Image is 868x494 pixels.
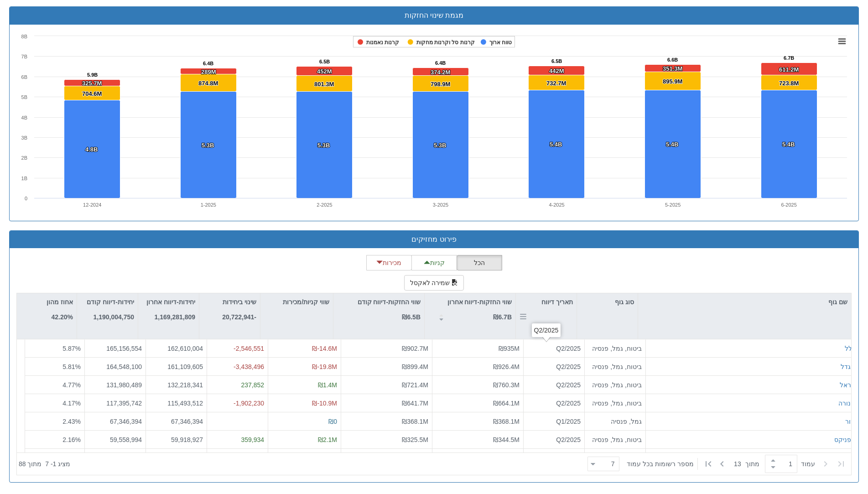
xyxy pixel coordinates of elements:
span: ‏עמוד [801,459,815,468]
div: Q2/2025 [527,435,581,444]
div: תאריך דיווח [516,293,577,311]
tspan: 442M [549,68,564,74]
tspan: 4.8B [85,146,98,153]
text: 7B [21,54,27,59]
p: אחוז מהון [47,297,73,307]
tspan: 6.6B [667,57,678,62]
div: גמל, פנסיה [588,417,642,426]
tspan: 723.8M [779,80,799,87]
tspan: 5.9B [87,72,98,78]
div: 162,610,004 [150,344,203,353]
p: שווי החזקות-דיווח קודם [358,297,421,307]
div: ביטוח, גמל, פנסיה [588,344,642,353]
strong: -20,722,941 [222,313,256,321]
div: שווי קניות/מכירות [260,293,333,311]
h3: מגמת שינוי החזקות [16,11,852,20]
text: 12-2024 [83,202,101,208]
tspan: 289M [201,68,216,75]
div: ביטוח, גמל, פנסיה [588,399,642,408]
div: Q1/2025 [527,417,581,426]
strong: ₪6.7B [493,313,512,321]
p: יחידות-דיווח קודם [87,297,134,307]
text: 3-2025 [433,202,448,208]
button: כלל [845,344,855,353]
tspan: 5.3B [317,142,330,149]
text: 1-2025 [201,202,216,208]
tspan: 611.2M [779,66,799,73]
tspan: קרנות סל וקרנות מחקות [416,39,475,46]
text: 2-2025 [317,202,332,208]
tspan: 6.4B [203,61,213,66]
h3: פירוט מחזיקים [16,235,852,244]
div: Q2/2025 [527,399,581,408]
button: הפניקס [834,435,855,444]
span: ₪902.7M [402,345,428,352]
tspan: 374.2M [431,69,450,76]
tspan: 5.3B [434,142,446,149]
button: הכל [457,255,502,270]
text: 0 [25,196,27,201]
button: מור [845,417,855,426]
span: ₪344.5M [493,436,520,443]
strong: 1,169,281,809 [154,313,195,321]
button: שמירה לאקסל [404,275,464,291]
strong: ₪6.5B [402,313,421,321]
span: ₪641.7M [402,400,428,407]
tspan: 6.7B [784,55,794,61]
div: 161,109,605 [150,362,203,371]
div: Q2/2025 [527,380,581,390]
span: ₪-14.6M [312,345,337,352]
div: 117,395,742 [88,399,142,408]
button: מגדל [841,362,855,371]
tspan: 5.4B [550,141,562,148]
div: 4.77 % [29,380,81,390]
div: 4.17 % [29,399,81,408]
div: ביטוח, גמל, פנסיה [588,362,642,371]
tspan: 325.7M [82,80,102,87]
span: ₪-19.8M [312,363,337,370]
text: 4B [21,115,27,120]
div: 59,918,927 [150,435,203,444]
p: שינוי ביחידות [222,297,256,307]
span: ₪664.1M [493,400,520,407]
text: 8B [21,34,27,39]
tspan: 798.9M [431,81,450,88]
span: 13 [734,459,745,468]
tspan: 351.3M [663,65,682,72]
strong: 1,190,004,750 [93,313,134,321]
div: ‏ מתוך [584,454,849,474]
div: Q2/2025 [532,323,561,337]
tspan: 6.5B [319,59,330,64]
text: 1B [21,176,27,181]
div: ביטוח, גמל, פנסיה [588,380,642,390]
div: 132,218,341 [150,380,203,390]
span: ₪368.1M [493,418,520,425]
div: 165,156,554 [88,344,142,353]
button: מנורה [838,399,855,408]
tspan: טווח ארוך [489,39,512,46]
div: Q2/2025 [527,362,581,371]
span: ₪368.1M [402,418,428,425]
text: 6-2025 [781,202,797,208]
span: ₪325.5M [402,436,428,443]
div: 5.87 % [29,344,81,353]
strong: 42.20% [52,313,73,321]
div: 164,548,100 [88,362,142,371]
div: 59,558,994 [88,435,142,444]
span: ₪760.3M [493,381,520,389]
span: ₪-10.9M [312,400,337,407]
tspan: 6.5B [551,58,562,64]
text: 3B [21,135,27,140]
div: שם גוף [638,293,851,311]
span: ₪1.4M [318,381,337,389]
div: 67,346,394 [150,417,203,426]
text: 2B [21,155,27,161]
div: 2.43 % [29,417,81,426]
div: 67,346,394 [88,417,142,426]
div: 115,493,512 [150,399,203,408]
